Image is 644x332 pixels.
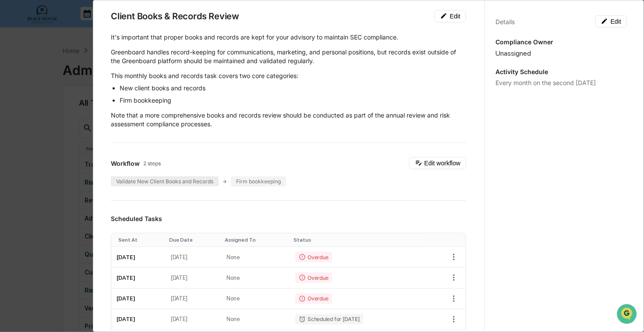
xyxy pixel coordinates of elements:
[5,124,59,139] a: 🔎Data Lookup
[295,272,332,283] div: Overdue
[166,289,222,309] td: [DATE]
[120,84,466,93] li: New client books and records
[60,107,112,123] a: 🗄️Attestations
[495,68,627,75] p: Activity Schedule
[435,10,466,22] button: Edit
[111,309,166,330] td: [DATE]
[9,111,16,118] div: 🖐️
[495,38,627,46] p: Compliance Owner
[295,314,363,325] div: Scheduled for [DATE]
[295,252,332,262] div: Overdue
[9,67,25,83] img: 1746055101610-c473b297-6a78-478c-a979-82029cc54cd1
[495,18,515,25] div: Details
[118,237,162,243] div: Toggle SortBy
[30,67,144,76] div: Start new chat
[30,76,111,83] div: We're available if you need us!
[111,176,219,186] div: Validate New Client Books and Records
[87,149,106,155] span: Pylon
[222,247,290,268] td: None
[18,127,55,136] span: Data Lookup
[111,11,239,21] div: Client Books & Records Review
[64,111,71,118] div: 🗄️
[111,289,166,309] td: [DATE]
[225,237,287,243] div: Toggle SortBy
[222,309,290,330] td: None
[143,160,161,167] span: 2 steps
[222,268,290,288] td: None
[120,96,466,105] li: Firm bookkeeping
[495,49,627,57] div: Unassigned
[18,111,57,119] span: Preclearance
[111,111,466,129] p: Note that a more comprehensive books and records review should be conducted as part of the annual...
[149,70,159,80] button: Start new chat
[595,15,627,28] button: Edit
[9,128,16,135] div: 🔎
[231,176,286,186] div: Firm bookkeeping
[111,215,466,222] h3: Scheduled Tasks
[166,268,222,288] td: [DATE]
[222,289,290,309] td: None
[409,157,466,169] button: Edit workflow
[111,33,466,42] p: It's important that proper books and records are kept for your advisory to maintain SEC compliance.
[111,247,166,268] td: [DATE]
[166,309,222,330] td: [DATE]
[111,71,466,80] p: This monthly books and records task covers two core categories:
[616,303,640,327] iframe: Open customer support
[62,148,106,155] a: Powered byPylon
[111,48,466,65] p: Greenboard handles record-keeping for communications, marketing, and personal positions, but reco...
[111,160,140,167] span: Workflow
[72,111,109,119] span: Attestations
[111,268,166,288] td: [DATE]
[294,237,421,243] div: Toggle SortBy
[5,107,60,123] a: 🖐️Preclearance
[169,237,218,243] div: Toggle SortBy
[9,18,159,32] p: How can we help?
[295,293,332,304] div: Overdue
[495,79,627,86] div: Every month on the second [DATE]
[166,247,222,268] td: [DATE]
